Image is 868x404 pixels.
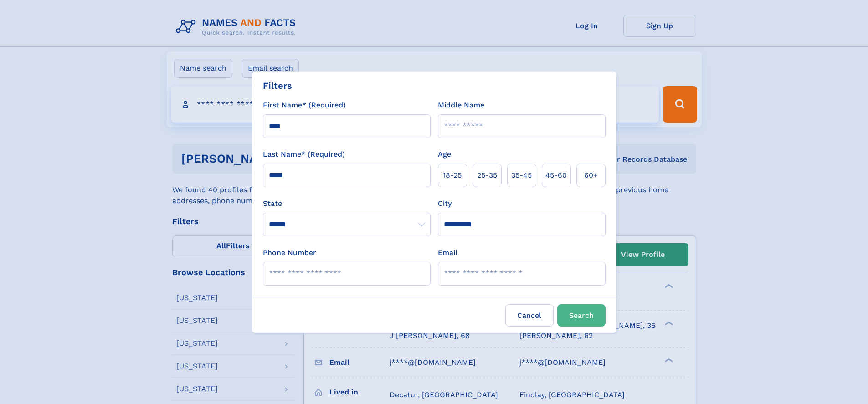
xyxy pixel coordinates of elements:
label: Middle Name [438,100,484,111]
span: 35‑45 [511,170,532,181]
button: Search [557,304,606,327]
span: 45‑60 [545,170,567,181]
label: Phone Number [263,247,316,258]
label: First Name* (Required) [263,100,346,111]
span: 25‑35 [477,170,497,181]
div: Filters [263,79,292,92]
label: Last Name* (Required) [263,149,345,160]
span: 18‑25 [443,170,462,181]
label: Email [438,247,457,258]
span: 60+ [584,170,598,181]
label: City [438,198,452,209]
label: State [263,198,431,209]
label: Age [438,149,451,160]
label: Cancel [505,304,554,327]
